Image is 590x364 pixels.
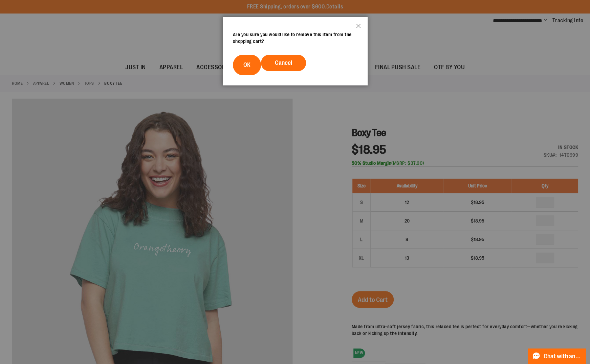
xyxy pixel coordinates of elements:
span: Cancel [275,59,292,66]
button: OK [233,55,261,75]
button: Chat with an Expert [528,348,586,364]
span: Chat with an Expert [544,353,582,360]
button: Cancel [261,55,306,71]
span: OK [243,61,250,68]
div: Are you sure you would like to remove this item from the shopping cart? [233,31,357,45]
